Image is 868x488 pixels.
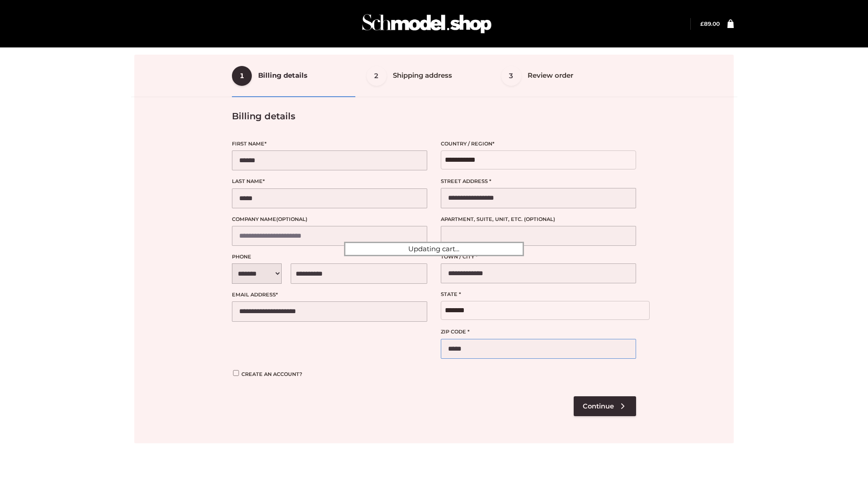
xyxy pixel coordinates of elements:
a: £89.00 [700,20,720,27]
span: £ [700,20,704,27]
bdi: 89.00 [700,20,720,27]
img: Schmodel Admin 964 [359,6,495,42]
div: Updating cart... [344,242,524,256]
